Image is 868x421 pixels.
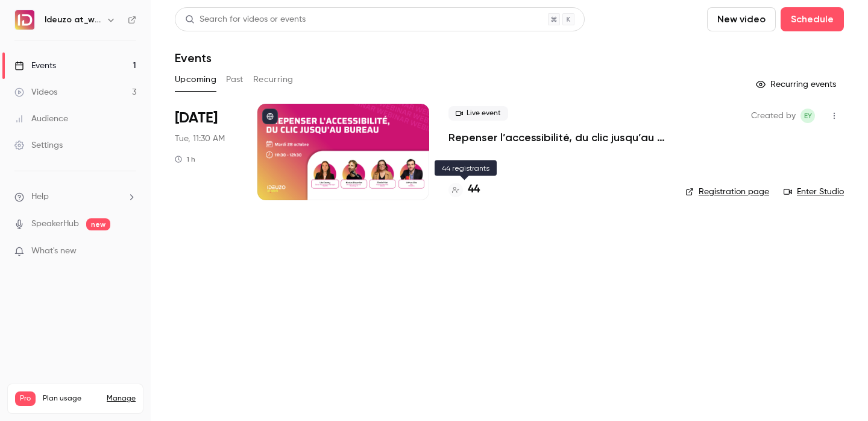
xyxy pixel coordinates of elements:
[448,130,666,145] a: Repenser l’accessibilité, du clic jusqu’au bureau
[784,186,844,198] a: Enter Studio
[750,75,844,94] button: Recurring events
[15,10,34,30] img: Ideuzo at_work
[107,394,136,404] a: Manage
[14,191,136,203] li: help-dropdown-opener
[31,191,49,203] span: Help
[175,133,225,145] span: Tue, 11:30 AM
[175,104,238,200] div: Oct 28 Tue, 11:30 AM (Europe/Paris)
[226,70,244,89] button: Past
[804,109,812,123] span: EY
[253,70,294,89] button: Recurring
[175,109,218,128] span: [DATE]
[175,154,195,164] div: 1 h
[31,245,77,258] span: What's new
[800,109,815,123] span: Eva Yahiaoui
[122,246,136,257] iframe: Noticeable Trigger
[448,106,508,121] span: Live event
[45,14,101,26] h6: Ideuzo at_work
[31,218,79,230] a: SpeakerHub
[14,86,57,98] div: Videos
[86,218,110,230] span: new
[15,391,36,406] span: Pro
[685,186,769,198] a: Registration page
[175,70,216,89] button: Upcoming
[448,182,480,198] a: 44
[14,139,63,151] div: Settings
[185,13,306,26] div: Search for videos or events
[175,51,212,65] h1: Events
[468,182,480,198] h4: 44
[707,7,776,31] button: New video
[43,394,99,404] span: Plan usage
[14,113,68,125] div: Audience
[14,60,56,72] div: Events
[781,7,844,31] button: Schedule
[751,109,796,123] span: Created by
